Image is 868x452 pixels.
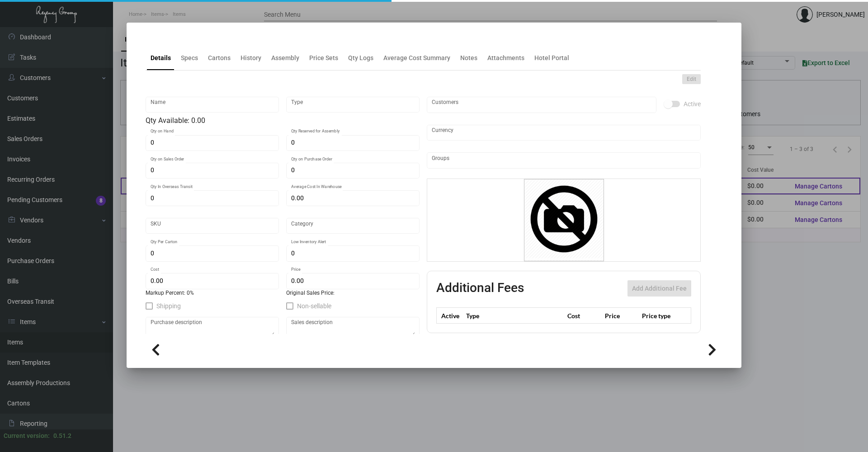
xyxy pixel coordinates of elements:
div: Assembly [271,53,299,63]
input: Add new.. [432,101,652,108]
div: Specs [181,53,198,63]
th: Type [464,308,565,324]
span: Edit [687,75,696,83]
th: Price type [640,308,680,324]
div: Price Sets [309,53,338,63]
div: Qty Available: 0.00 [146,115,420,126]
div: Cartons [208,53,231,63]
div: Details [151,53,171,63]
th: Cost [565,308,602,324]
div: Hotel Portal [534,53,569,63]
div: Notes [460,53,477,63]
button: Add Additional Fee [627,280,691,297]
div: Current version: [4,431,50,441]
div: History [241,53,261,63]
th: Price [603,308,640,324]
input: Add new.. [432,157,696,164]
div: Qty Logs [348,53,373,63]
div: 0.51.2 [53,431,71,441]
span: Add Additional Fee [632,285,687,292]
div: Attachments [487,53,524,63]
span: Non-sellable [297,301,331,311]
span: Active [684,99,701,109]
span: Shipping [156,301,181,311]
button: Edit [682,74,701,84]
div: Average Cost Summary [383,53,450,63]
th: Active [437,308,464,324]
h2: Additional Fees [436,280,524,297]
